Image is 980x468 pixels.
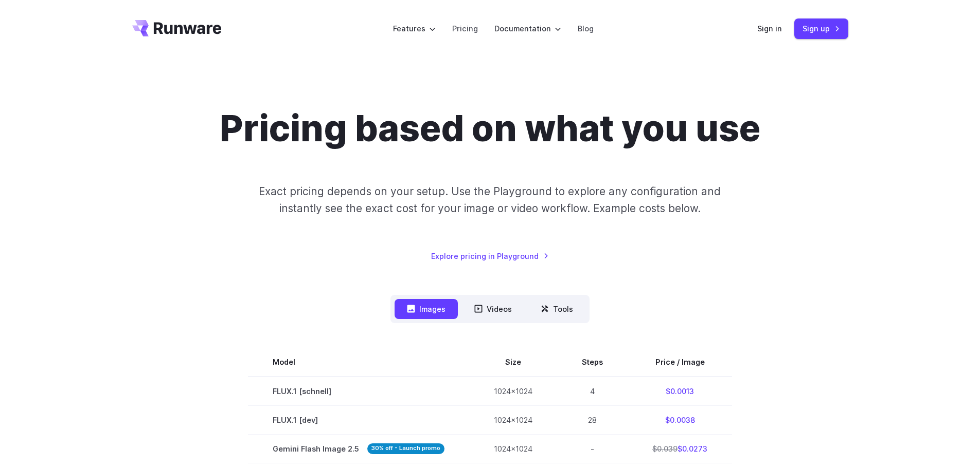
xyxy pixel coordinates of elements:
[469,377,557,406] td: 1024x1024
[395,299,458,319] button: Images
[652,444,678,453] s: $0.039
[557,405,628,434] td: 28
[452,23,478,34] a: Pricing
[469,348,557,377] th: Size
[494,23,561,34] label: Documentation
[628,348,732,377] th: Price / Image
[628,434,732,463] td: $0.0273
[273,443,444,455] span: Gemini Flash Image 2.5
[528,299,585,319] button: Tools
[757,23,782,34] a: Sign in
[628,377,732,406] td: $0.0013
[462,299,524,319] button: Videos
[794,18,848,39] a: Sign up
[557,377,628,406] td: 4
[469,434,557,463] td: 1024x1024
[557,348,628,377] th: Steps
[557,434,628,463] td: -
[628,405,732,434] td: $0.0038
[132,20,222,36] a: Go to /
[239,183,740,217] p: Exact pricing depends on your setup. Use the Playground to explore any configuration and instantl...
[393,23,436,34] label: Features
[220,107,760,150] h1: Pricing based on what you use
[248,405,469,434] td: FLUX.1 [dev]
[578,23,594,34] a: Blog
[248,377,469,406] td: FLUX.1 [schnell]
[431,250,549,262] a: Explore pricing in Playground
[469,405,557,434] td: 1024x1024
[367,443,444,454] strong: 30% off - Launch promo
[248,348,469,377] th: Model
